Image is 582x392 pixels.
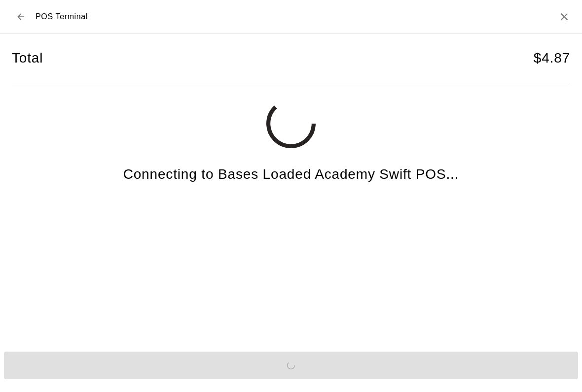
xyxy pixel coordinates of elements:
button: Back to checkout [12,8,30,26]
h4: Total [12,50,43,67]
button: Close [558,11,570,23]
h4: Connecting to Bases Loaded Academy Swift POS... [123,166,459,183]
h4: $ 4.87 [534,50,570,67]
div: POS Terminal [12,8,88,26]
